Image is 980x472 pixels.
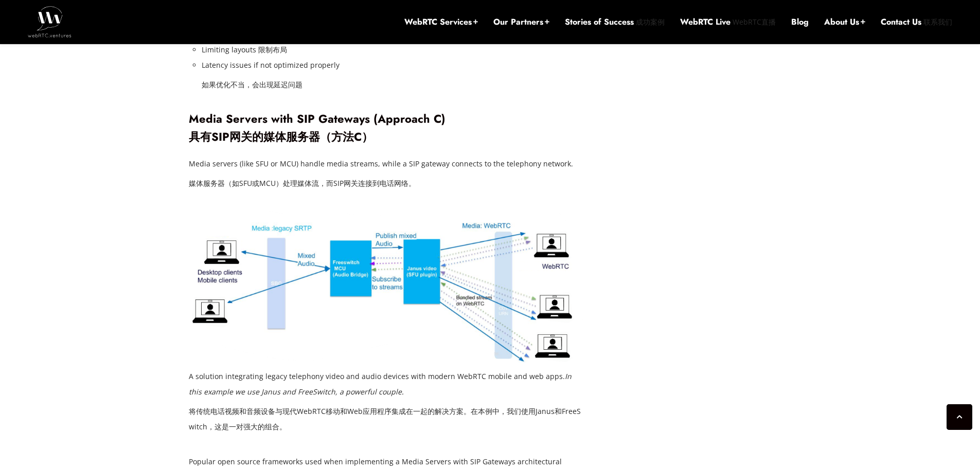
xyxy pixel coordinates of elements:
p: Media servers (like SFU or MCU) handle media streams, while a SIP gateway connects to the telepho... [189,156,585,195]
font: 具有SIP网关的媒体服务器（方法C） [189,128,373,145]
font: 媒体服务器（如SFU或MCU）处理媒体流，而SIP网关连接到电话网络。 [189,178,416,188]
font: 限制布局 [258,45,287,54]
a: About Us [824,16,865,28]
img: WebRTC.ventures [28,6,72,37]
figcaption: A solution integrating legacy telephony video and audio devices with modern WebRTC mobile and web... [189,369,585,439]
a: Stories of Success [565,16,634,28]
font: 联系我们 [923,17,952,27]
a: Blog [791,16,809,28]
font: 将传统电话视频和音频设备与现代WebRTC移动和Web应用程序集成在一起的解决方案。在本例中，我们使用Janus和FreeSwitch，这是一对强大的组合。 [189,406,581,431]
font: 成功案例 [636,17,665,27]
li: Latency issues if not optimized properly [202,58,585,97]
font: WebRTC直播 [733,17,776,27]
a: WebRTC Services [404,16,478,28]
h3: Media Servers with SIP Gateways (Approach C) [189,112,585,148]
a: Contact Us [881,16,921,28]
li: Limiting layouts [202,42,585,58]
a: Our Partners [493,16,549,28]
img: Example architecture of a solution integrating legacy telephony video and audio devices with mode... [189,211,585,365]
font: 如果优化不当，会出现延迟问题 [202,80,302,89]
a: WebRTC Live [680,16,730,28]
